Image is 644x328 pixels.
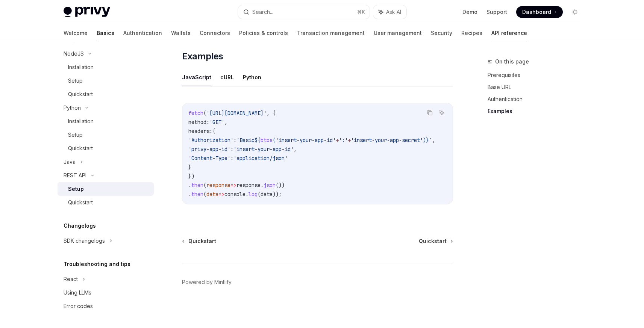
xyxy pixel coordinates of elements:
[239,24,288,42] a: Policies & controls
[64,275,78,284] div: React
[64,103,81,112] div: Python
[188,237,216,245] span: Quickstart
[273,137,276,144] span: (
[64,288,91,297] div: Using LLMs
[425,108,435,118] button: Copy the contents from the code block
[58,196,154,209] a: Quickstart
[297,24,365,42] a: Transaction management
[188,182,191,189] span: .
[58,60,154,74] a: Installation
[188,164,191,171] span: }
[68,63,94,72] div: Installation
[209,119,224,125] span: 'GET'
[203,110,206,116] span: (
[97,24,114,42] a: Basics
[68,130,83,139] div: Setup
[357,9,365,15] span: ⌘ K
[336,137,339,144] span: +
[522,8,551,16] span: Dashboard
[188,173,194,180] span: })
[432,137,435,144] span: ,
[230,146,233,153] span: :
[267,110,276,116] span: , {
[58,74,154,88] a: Setup
[188,119,209,125] span: method:
[64,7,110,17] img: light logo
[68,117,94,126] div: Installation
[386,8,401,16] span: Ask AI
[351,137,423,144] span: 'insert-your-app-secret'
[224,119,227,125] span: ,
[68,90,93,99] div: Quickstart
[419,237,452,245] a: Quickstart
[462,8,477,16] a: Demo
[188,110,203,116] span: fetch
[224,191,245,198] span: console
[58,182,154,196] a: Setup
[191,191,203,198] span: then
[276,137,336,144] span: 'insert-your-app-id'
[495,57,529,66] span: On this page
[64,171,86,180] div: REST API
[488,105,587,117] a: Examples
[423,137,426,144] span: )
[220,68,234,86] button: cURL
[245,191,249,198] span: .
[200,24,230,42] a: Connectors
[236,182,261,189] span: response
[58,142,154,155] a: Quickstart
[374,24,422,42] a: User management
[426,137,429,144] span: }
[206,110,267,116] span: '[URL][DOMAIN_NAME]'
[123,24,162,42] a: Authentication
[68,76,83,85] div: Setup
[348,137,351,144] span: +
[261,191,273,198] span: data
[203,182,206,189] span: (
[516,6,563,18] a: Dashboard
[238,5,370,19] button: Search...⌘K
[203,191,206,198] span: (
[261,137,273,144] span: btoa
[419,237,447,245] span: Quickstart
[58,286,154,299] a: Using LLMs
[488,69,587,81] a: Prerequisites
[206,182,230,189] span: response
[68,144,93,153] div: Quickstart
[182,50,223,62] span: Examples
[182,278,232,286] a: Powered by Mintlify
[261,182,264,189] span: .
[68,198,93,207] div: Quickstart
[188,146,230,153] span: 'privy-app-id'
[64,260,130,269] h5: Troubleshooting and tips
[188,137,233,144] span: 'Authorization'
[64,24,88,42] a: Welcome
[188,155,230,162] span: 'Content-Type'
[255,137,261,144] span: ${
[183,237,216,245] a: Quickstart
[171,24,191,42] a: Wallets
[461,24,482,42] a: Recipes
[491,24,527,42] a: API reference
[58,88,154,101] a: Quickstart
[182,68,211,86] button: JavaScript
[431,24,452,42] a: Security
[64,236,105,245] div: SDK changelogs
[58,299,154,313] a: Error codes
[252,8,273,17] div: Search...
[249,191,258,198] span: log
[191,182,203,189] span: then
[206,191,218,198] span: data
[233,155,288,162] span: 'application/json'
[188,191,191,198] span: .
[429,137,432,144] span: `
[233,146,294,153] span: 'insert-your-app-id'
[64,157,76,166] div: Java
[233,137,236,144] span: :
[58,128,154,142] a: Setup
[488,81,587,93] a: Base URL
[437,108,447,118] button: Ask AI
[569,6,581,18] button: Toggle dark mode
[273,191,282,198] span: ));
[230,155,233,162] span: :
